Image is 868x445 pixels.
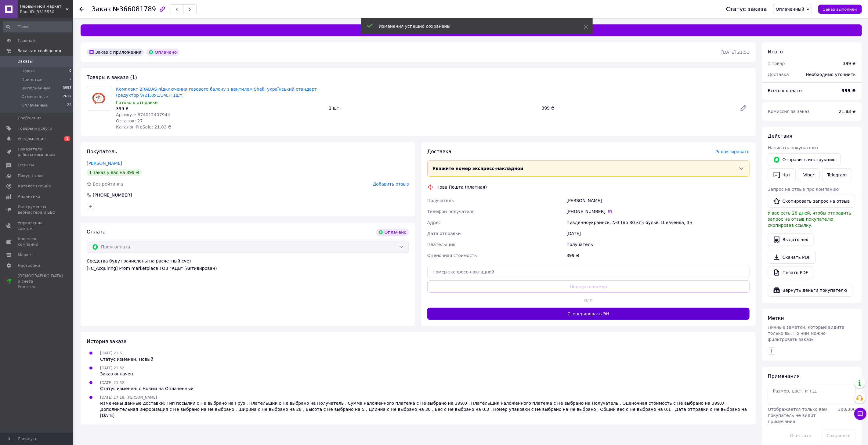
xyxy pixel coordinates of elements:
div: [DATE] [565,228,751,239]
div: Получатель [565,239,751,250]
span: Сообщения [18,115,42,121]
div: Вернуться назад [79,6,84,12]
span: Уведомления [18,136,45,142]
span: Каталог ProSale [18,183,51,189]
span: Заказы [18,59,33,64]
button: Скопировать запрос на отзыв [768,195,855,208]
span: 300 / 300 [838,407,856,412]
span: Заказ выполнен [823,7,857,12]
button: Выдать чек [768,233,814,246]
span: У вас есть 28 дней, чтобы отправить запрос на отзыв покупателю, скопировав ссылку. [768,211,851,228]
b: 399 ₴ [842,88,856,93]
span: История заказа [87,338,127,344]
span: Плательщик [427,242,456,247]
input: Поиск [3,21,72,32]
a: Печать PDF [768,266,813,279]
div: Нова Пошта (платная) [435,184,488,190]
span: Всего к оплате [768,88,802,93]
button: Чат [768,168,796,181]
span: [DEMOGRAPHIC_DATA] и счета [18,273,63,290]
div: Средства будут зачислены на расчетный счет [87,258,409,271]
span: Адрес [427,220,441,225]
span: Кошелек компании [18,236,56,247]
a: [PERSON_NAME] [87,161,122,166]
span: Принятые [21,77,42,82]
span: Маркет [18,252,33,258]
span: [DATE] 21:51 [100,351,124,355]
span: Каталог ProSale: 21.83 ₴ [116,125,171,129]
a: Viber [798,168,819,181]
button: Вернуть деньги покупателю [768,284,852,297]
span: [DATE] 21:52 [100,366,124,370]
div: Статус заказа [726,6,767,12]
div: [PERSON_NAME] [565,195,751,206]
div: 1 заказ у вас на 399 ₴ [87,169,142,176]
span: №366081789 [113,5,156,13]
div: [PHONE_NUMBER] [566,208,750,215]
span: Комиссия за заказ [768,109,810,114]
span: Артикул: 674012407944 [116,112,170,117]
div: Заказ с приложения [87,49,144,56]
span: Запрос на отзыв про компанию [768,187,839,192]
span: Готово к отправке [116,100,158,105]
span: 21.83 ₴ [839,109,856,114]
div: Необходимо уточнить [802,68,859,81]
span: 22 [67,103,71,108]
div: Оплачено [376,229,409,236]
span: Покупатели [18,173,43,179]
span: Оплата [87,229,106,235]
span: Отзывы [18,162,34,168]
div: Изменения успешно сохранены [379,23,569,29]
div: Статус изменен: Новый [100,356,153,362]
span: Итого [768,49,783,55]
span: Отображается только вам, покупатель не видит примечания [768,407,829,424]
div: [FC_Acquiring] Prom marketplace ТОВ "КДВ" (Активирован) [87,265,409,271]
span: Заказы и сообщения [18,48,61,54]
div: [PHONE_NUMBER] [92,192,132,198]
span: Оценочная стоимость [427,253,477,258]
span: Написать покупателю [768,145,818,150]
input: Номер экспресс-накладной [427,266,750,278]
div: Prom топ [18,284,63,290]
span: или [572,297,605,303]
span: Оплаченные [21,103,48,108]
span: Новые [21,68,35,74]
span: Настройки [18,263,40,268]
a: Редактировать [737,102,750,114]
div: 399 ₴ [843,60,856,67]
span: 2 [69,77,71,82]
span: Без рейтинга [93,182,123,186]
span: Действия [768,133,792,139]
span: Выполненные [21,85,51,91]
span: Укажите номер экспресс-накладной [432,166,523,171]
span: Покупатель [87,149,117,154]
span: [DATE] 21:52 [100,381,124,385]
span: Аналитика [18,194,40,199]
span: Получатель [427,198,454,203]
span: Управление сайтом [18,220,56,231]
div: 399 ₴ [116,106,324,112]
span: Товары в заказе (1) [87,74,137,80]
a: Комплект BRADAS підключення газового балону з вентилем Shell, український стандарт (редуктор W21.... [116,87,317,98]
time: [DATE] 21:51 [722,50,750,55]
a: Telegram [822,168,852,181]
div: 1 шт. [326,104,539,112]
div: Заказ оплачен [100,371,133,377]
span: Дата отправки [427,231,461,236]
button: Сгенерировать ЭН [427,308,750,320]
span: Главная [18,38,35,43]
span: Инструменты вебмастера и SEO [18,204,56,215]
div: 399 ₴ [565,250,751,261]
span: Товары и услуги [18,126,52,131]
button: Отправить инструкцию [768,153,841,166]
span: Доставка [768,72,789,77]
span: Показатели работы компании [18,147,56,157]
div: 399 ₴ [539,104,735,112]
span: 2612 [63,94,71,99]
span: Редактировать [715,149,750,154]
button: Заказ выполнен [818,5,862,14]
span: Метки [768,315,784,321]
div: Пивденноукраинск, №3 (до 30 кг): бульв. Шевченка, 3н [565,217,751,228]
span: 1 [64,136,70,141]
span: 0 [69,68,71,74]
